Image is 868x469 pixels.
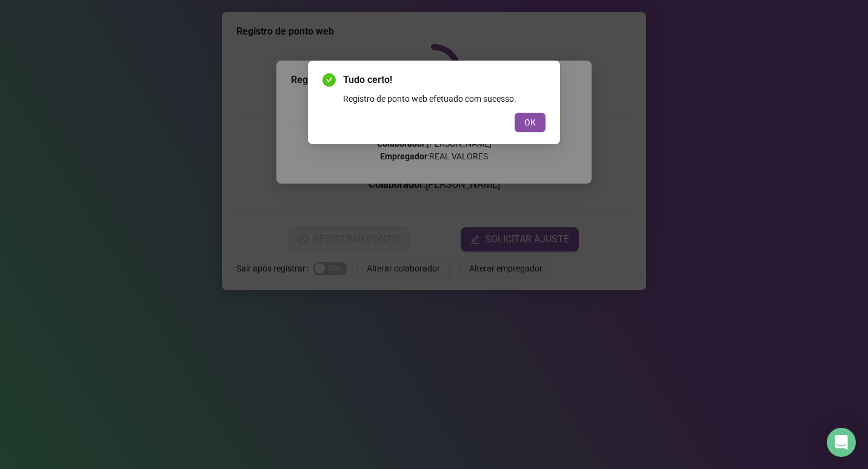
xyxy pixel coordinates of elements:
div: Registro de ponto web efetuado com sucesso. [343,92,546,105]
button: OK [515,113,546,132]
span: Tudo certo! [343,73,546,87]
div: Open Intercom Messenger [827,428,856,457]
span: OK [524,116,536,129]
span: check-circle [322,73,336,87]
